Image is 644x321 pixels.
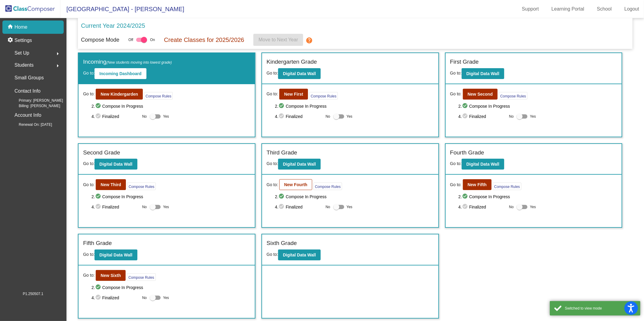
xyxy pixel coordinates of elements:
[7,24,14,31] mat-icon: home
[278,103,286,110] mat-icon: check_circle
[462,68,504,79] button: Digital Data Wall
[91,203,139,211] span: 4. Finalized
[253,34,303,46] button: Move to Next Year
[468,182,487,187] b: New Fifth
[83,272,95,278] span: Go to:
[509,204,514,210] span: No
[83,58,172,66] label: Incoming
[278,249,321,260] button: Digital Data Wall
[267,71,278,75] span: Go to:
[9,103,60,109] span: Billing: [PERSON_NAME]
[81,36,119,44] p: Compose Mode
[83,148,120,157] label: Second Grade
[509,114,514,119] span: No
[347,113,353,120] span: Yes
[267,58,317,66] label: Kindergarten Grade
[450,148,484,157] label: Fourth Grade
[95,113,102,120] mat-icon: check_circle
[458,113,506,120] span: 4. Finalized
[275,113,323,120] span: 4. Finalized
[279,179,312,190] button: New Fourth
[99,253,132,257] b: Digital Data Wall
[14,61,34,69] span: Students
[278,193,286,200] mat-icon: check_circle
[142,114,147,119] span: No
[278,203,286,211] mat-icon: check_circle
[91,113,139,120] span: 4. Finalized
[101,92,138,97] b: New Kindergarden
[163,203,169,211] span: Yes
[91,193,250,200] span: 2. Compose In Progress
[258,37,298,42] span: Move to Next Year
[283,71,316,76] b: Digital Data Wall
[95,68,146,79] button: Incoming Dashboard
[96,179,126,190] button: New Third
[278,159,321,170] button: Digital Data Wall
[14,49,29,57] span: Set Up
[450,91,462,97] span: Go to:
[95,284,102,291] mat-icon: check_circle
[128,37,133,43] span: Off
[620,4,644,14] a: Logout
[144,92,173,100] button: Compose Rules
[7,37,14,44] mat-icon: settings
[163,294,169,301] span: Yes
[267,239,297,248] label: Sixth Grade
[14,37,32,44] p: Settings
[463,89,498,100] button: New Second
[95,249,137,260] button: Digital Data Wall
[547,4,589,14] a: Learning Portal
[142,295,147,300] span: No
[458,103,617,110] span: 2. Compose In Progress
[95,193,102,200] mat-icon: check_circle
[450,71,462,75] span: Go to:
[164,35,244,44] p: Create Classes for 2025/2026
[95,103,102,110] mat-icon: check_circle
[9,98,63,103] span: Primary: [PERSON_NAME]
[95,203,102,211] mat-icon: check_circle
[530,203,536,211] span: Yes
[83,161,95,166] span: Go to:
[267,252,278,257] span: Go to:
[279,89,308,100] button: New First
[101,273,121,278] b: New Sixth
[462,103,469,110] mat-icon: check_circle
[462,193,469,200] mat-icon: check_circle
[60,4,184,14] span: [GEOGRAPHIC_DATA] - [PERSON_NAME]
[450,182,462,188] span: Go to:
[275,193,434,200] span: 2. Compose In Progress
[81,21,145,30] p: Current Year 2024/2025
[96,89,143,100] button: New Kindergarden
[14,87,40,95] p: Contact Info
[284,92,303,97] b: New First
[83,182,95,188] span: Go to:
[101,182,121,187] b: New Third
[267,91,278,97] span: Go to:
[267,148,297,157] label: Third Grade
[142,204,147,210] span: No
[267,182,278,188] span: Go to:
[96,270,126,281] button: New Sixth
[325,114,330,119] span: No
[14,111,41,119] p: Account Info
[83,239,112,248] label: Fifth Grade
[83,252,95,257] span: Go to:
[54,62,61,69] mat-icon: arrow_right
[91,284,250,291] span: 2. Compose In Progress
[517,4,544,14] a: Support
[83,91,95,97] span: Go to:
[275,103,434,110] span: 2. Compose In Progress
[95,159,137,170] button: Digital Data Wall
[466,71,499,76] b: Digital Data Wall
[275,203,323,211] span: 4. Finalized
[9,122,52,127] span: Renewal On: [DATE]
[91,294,139,301] span: 4. Finalized
[306,37,313,44] mat-icon: help
[462,113,469,120] mat-icon: check_circle
[150,37,155,43] span: On
[127,273,155,281] button: Compose Rules
[163,113,169,120] span: Yes
[458,193,617,200] span: 2. Compose In Progress
[458,203,506,211] span: 4. Finalized
[91,103,250,110] span: 2. Compose In Progress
